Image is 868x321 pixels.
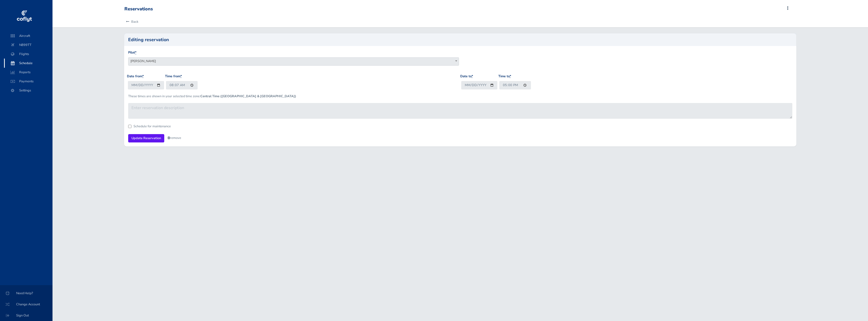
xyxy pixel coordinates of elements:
img: coflyt logo [16,9,33,24]
p: These times are shown in your selected time zone: [128,94,792,99]
label: Date to [460,74,473,79]
abbr: required [142,74,144,79]
span: Payments [9,77,47,86]
label: Date from [127,74,144,79]
span: Change Account [6,300,46,309]
abbr: required [180,74,182,79]
span: Schedule [9,59,47,68]
abbr: required [510,74,511,79]
abbr: required [472,74,473,79]
label: Pilot [128,50,137,55]
div: Reservations [124,6,153,12]
span: Tony Winters [128,57,459,66]
label: Time to [498,74,511,79]
label: Time from [165,74,182,79]
label: Schedule for maintenance [133,125,171,128]
span: Need Help? [6,289,46,298]
span: Flights [9,50,47,59]
abbr: required [135,50,137,55]
input: Update Reservation [128,134,164,142]
span: N899TT [9,40,47,50]
span: Tony Winters [128,58,459,65]
a: remove [168,136,181,140]
span: Aircraft [9,31,47,40]
h2: Editing reservation [128,37,792,42]
span: Reports [9,68,47,77]
span: Sign Out [6,311,46,320]
a: Back [124,16,138,27]
b: Central Time ([GEOGRAPHIC_DATA] & [GEOGRAPHIC_DATA]) [200,94,296,98]
span: Settings [9,86,47,95]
